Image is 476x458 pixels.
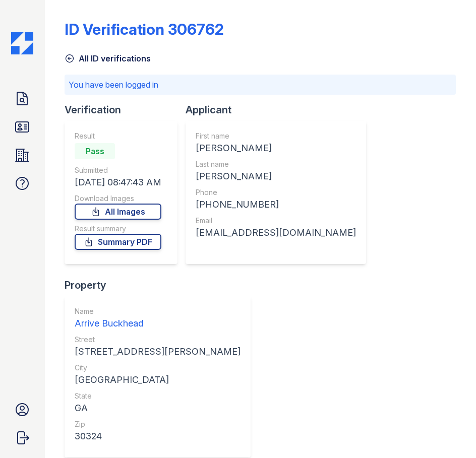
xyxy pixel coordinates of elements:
div: Email [196,216,356,226]
div: Download Images [75,193,161,204]
div: Name [75,306,241,316]
div: [DATE] 08:47:43 AM [75,175,161,189]
div: Street [75,335,241,345]
img: CE_Icon_Blue-c292c112584629df590d857e76928e9f676e5b41ef8f769ba2f05ee15b207248.png [11,32,33,54]
p: You have been logged in [69,79,452,91]
div: [PHONE_NUMBER] [196,198,356,212]
div: City [75,363,241,373]
div: ID Verification 306762 [65,20,224,38]
div: [EMAIL_ADDRESS][DOMAIN_NAME] [196,226,356,240]
div: Property [65,278,259,292]
div: 30324 [75,429,241,443]
div: Verification [65,103,186,117]
div: Arrive Buckhead [75,316,241,331]
a: Summary PDF [75,234,161,250]
div: Result summary [75,224,161,234]
div: Submitted [75,165,161,175]
div: [STREET_ADDRESS][PERSON_NAME] [75,345,241,359]
div: [PERSON_NAME] [196,141,356,155]
div: Phone [196,187,356,198]
div: [GEOGRAPHIC_DATA] [75,373,241,387]
div: Applicant [186,103,374,117]
a: All ID verifications [65,52,151,64]
div: Last name [196,159,356,169]
div: First name [196,131,356,141]
a: Name Arrive Buckhead [75,306,241,331]
div: Pass [75,143,115,159]
div: Zip [75,419,241,429]
div: [PERSON_NAME] [196,169,356,183]
div: GA [75,401,241,415]
div: Result [75,131,161,141]
div: State [75,391,241,401]
a: All Images [75,204,161,220]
